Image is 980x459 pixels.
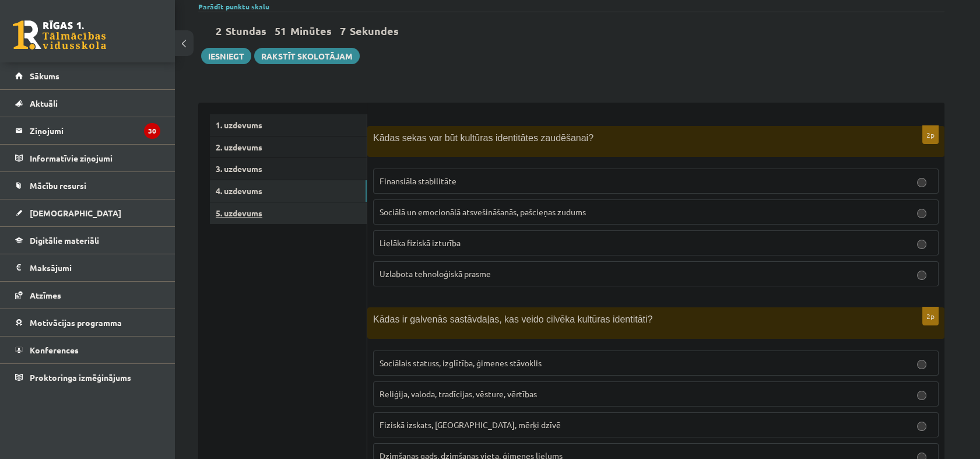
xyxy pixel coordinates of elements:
span: 2 [216,24,222,37]
p: 2p [922,307,939,325]
span: Atzīmes [30,290,61,300]
input: Finansiāla stabilitāte [917,178,926,187]
a: Motivācijas programma [15,309,160,336]
a: 1. uzdevums [210,114,367,136]
span: Mācību resursi [30,180,86,191]
span: Stundas [226,24,266,37]
span: Minūtes [290,24,332,37]
span: Kādas sekas var būt kultūras identitātes zaudēšanai? [373,133,593,143]
a: Rakstīt skolotājam [254,48,360,64]
span: Finansiāla stabilitāte [380,176,456,186]
span: [DEMOGRAPHIC_DATA] [30,208,121,218]
span: Motivācijas programma [30,317,122,328]
a: Mācību resursi [15,172,160,199]
a: Ziņojumi30 [15,117,160,144]
span: Lielāka fiziskā izturība [380,237,461,248]
span: Uzlabota tehnoloģiskā prasme [380,268,491,279]
legend: Informatīvie ziņojumi [30,145,160,171]
a: Konferences [15,337,160,363]
span: Konferences [30,345,79,355]
span: 51 [275,24,286,37]
a: Atzīmes [15,282,160,309]
button: Iesniegt [201,48,251,64]
span: Proktoringa izmēģinājums [30,372,131,383]
a: Parādīt punktu skalu [198,2,269,11]
a: 2. uzdevums [210,136,367,158]
legend: Ziņojumi [30,117,160,144]
i: 30 [144,123,160,139]
span: 7 [340,24,346,37]
span: Sociālā un emocionālā atsvešināšanās, pašcieņas zudums [380,206,586,217]
span: Fiziskā izskats, [GEOGRAPHIC_DATA], mērķi dzīvē [380,419,561,430]
input: Fiziskā izskats, [GEOGRAPHIC_DATA], mērķi dzīvē [917,422,926,431]
span: Digitālie materiāli [30,235,99,246]
a: Maksājumi [15,254,160,281]
p: 2p [922,125,939,144]
span: Sociālais statuss, izglītība, ģimenes stāvoklis [380,358,542,368]
a: Proktoringa izmēģinājums [15,364,160,391]
span: Sākums [30,71,59,81]
a: 3. uzdevums [210,158,367,180]
input: Sociālā un emocionālā atsvešināšanās, pašcieņas zudums [917,209,926,218]
a: 4. uzdevums [210,180,367,202]
a: Aktuāli [15,90,160,117]
a: Digitālie materiāli [15,227,160,254]
span: Aktuāli [30,98,58,108]
a: 5. uzdevums [210,202,367,224]
input: Lielāka fiziskā izturība [917,240,926,249]
a: Rīgas 1. Tālmācības vidusskola [13,20,106,50]
a: Informatīvie ziņojumi [15,145,160,171]
legend: Maksājumi [30,254,160,281]
span: Kādas ir galvenās sastāvdaļas, kas veido cilvēka kultūras identitāti? [373,314,652,324]
a: [DEMOGRAPHIC_DATA] [15,199,160,226]
span: Reliģija, valoda, tradīcijas, vēsture, vērtības [380,388,537,399]
input: Sociālais statuss, izglītība, ģimenes stāvoklis [917,360,926,369]
a: Sākums [15,62,160,89]
input: Reliģija, valoda, tradīcijas, vēsture, vērtības [917,391,926,400]
input: Uzlabota tehnoloģiskā prasme [917,271,926,280]
span: Sekundes [350,24,399,37]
